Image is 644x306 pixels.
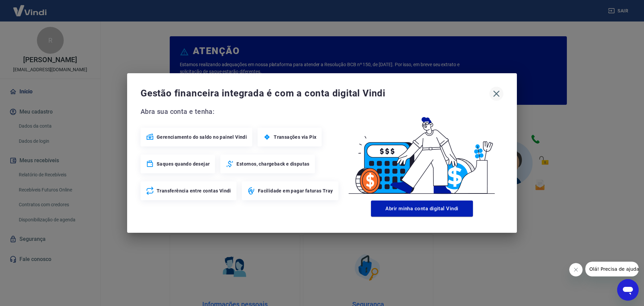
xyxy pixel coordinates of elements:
[4,5,56,10] span: Olá! Precisa de ajuda?
[157,161,210,167] span: Saques quando desejar
[371,201,473,217] button: Abrir minha conta digital Vindi
[274,134,316,140] span: Transações via Pix
[340,106,503,198] img: Good Billing
[585,262,639,276] iframe: Mensagem da empresa
[569,263,583,276] iframe: Fechar mensagem
[157,134,247,140] span: Gerenciamento do saldo no painel Vindi
[236,161,309,167] span: Estornos, chargeback e disputas
[141,87,489,100] span: Gestão financeira integrada é com a conta digital Vindi
[141,106,340,117] span: Abra sua conta e tenha:
[258,187,333,194] span: Facilidade em pagar faturas Tray
[617,279,639,301] iframe: Botão para abrir a janela de mensagens
[157,187,231,194] span: Transferência entre contas Vindi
